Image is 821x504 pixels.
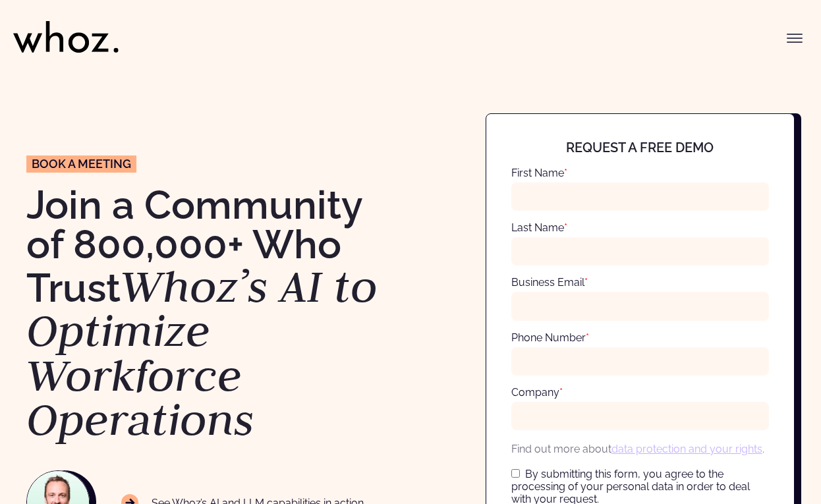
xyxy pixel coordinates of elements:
[511,276,588,289] label: Business Email
[511,441,769,457] p: Find out more about .
[511,469,520,478] input: By submitting this form, you agree to the processing of your personal data in order to deal with ...
[781,25,808,51] button: Toggle menu
[26,185,397,442] h1: Join a Community of 800,000+ Who Trust
[511,386,563,399] label: Company
[32,158,131,170] span: Book a meeting
[611,443,762,455] a: data protection and your rights
[511,167,567,179] label: First Name
[511,331,589,344] label: Phone Number
[26,257,378,449] em: Whoz’s AI to Optimize Workforce Operations
[524,140,756,155] h4: Request a free demo
[511,221,567,234] label: Last Name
